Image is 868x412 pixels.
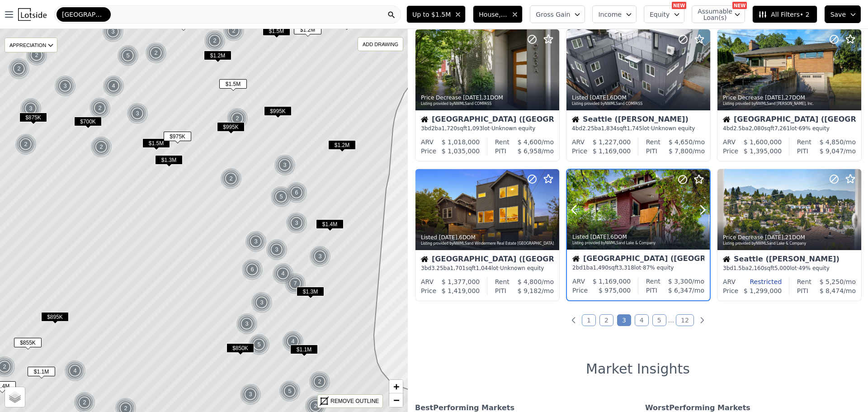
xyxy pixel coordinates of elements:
img: g1.png [103,75,125,97]
img: g1.png [90,136,113,158]
span: $1.4M [316,219,344,229]
span: $ 4,800 [518,278,542,285]
div: 3 [286,212,307,234]
button: Gross Gain [530,5,585,23]
img: House [421,116,428,123]
img: g1.png [284,273,307,294]
img: g1.png [248,334,270,355]
div: 5 [270,186,292,208]
span: $ 975,000 [599,287,631,294]
img: g1.png [241,259,264,280]
div: /mo [808,147,856,156]
a: Page 3 is your current page [617,314,631,326]
span: 1,720 [442,125,457,132]
span: $895K [41,312,69,322]
img: g1.png [117,45,139,66]
div: $1.1M [290,345,318,358]
div: ADD DRAWING [358,38,403,51]
div: Price [723,147,738,156]
div: 2 [220,168,242,189]
span: House, Multifamily [479,10,508,19]
div: $1.3M [297,287,324,300]
div: Rent [495,277,509,286]
div: $975K [164,132,191,145]
div: Rent [797,137,811,147]
div: Listing provided by NWMLS and [PERSON_NAME], Inc. [723,101,857,107]
div: ARV [723,137,736,147]
button: Save [825,5,861,23]
div: /mo [506,147,554,156]
div: 2 [90,136,112,158]
img: House [572,255,580,262]
a: Page 12 [676,314,694,326]
img: g1.png [15,133,37,155]
img: g1.png [236,313,258,335]
div: 4 bd 2.25 ba sqft lot · Unknown equity [572,125,705,132]
span: $ 1,377,000 [442,278,480,285]
span: $ 1,600,000 [744,138,782,146]
time: 2025-08-09 00:20 [463,95,481,101]
button: Assumable Loan(s) [692,5,745,23]
span: $ 3,300 [668,278,692,285]
img: g1.png [102,21,124,43]
span: $1.1M [290,345,318,354]
div: 3 [127,103,148,124]
span: 1,044 [476,265,491,271]
time: 2025-08-08 16:38 [765,234,783,241]
img: g1.png [282,331,304,352]
span: $ 1,299,000 [744,287,782,294]
time: 2025-08-08 20:07 [439,234,458,241]
div: Listed , 6 DOM [572,233,705,241]
div: Seattle ([PERSON_NAME]) [572,116,705,125]
div: Listing provided by NWMLS and Lake & Company [572,241,705,246]
button: House, Multifamily [473,5,523,23]
img: g1.png [279,380,301,402]
div: $1.2M [328,140,356,153]
div: 5 [279,380,301,402]
div: Listed , 6 DOM [572,94,706,101]
span: 5,000 [774,265,790,271]
div: $700K [74,117,102,130]
span: Income [598,10,622,19]
div: Price Decrease , 21 DOM [723,234,857,241]
span: 1,745 [627,125,642,132]
span: $ 5,250 [820,278,844,285]
a: Listed [DATE],6DOMListing provided byNWMLSand COMPASSHouseSeattle ([PERSON_NAME])4bd2.25ba1,834sq... [566,29,710,161]
span: $ 4,650 [669,138,693,146]
img: g1.png [26,44,48,66]
span: $1.2M [328,140,356,150]
div: $1.2M [204,51,231,64]
div: 4 [103,75,124,97]
div: /mo [811,137,856,147]
span: $ 7,800 [669,147,693,155]
span: Up to $1.5M [412,10,451,19]
span: 3,318 [618,265,634,271]
div: Listed , 6 DOM [421,234,555,241]
div: Price Decrease , 31 DOM [421,94,555,101]
span: Gross Gain [536,10,570,19]
span: $1.2M [204,51,231,60]
div: REMOVE OUTLINE [330,397,379,405]
span: 2,080 [749,125,764,132]
div: 2 [15,133,37,155]
div: 3 [309,246,331,267]
div: Restricted [736,277,782,286]
a: Listed [DATE],6DOMListing provided byNWMLSand Windermere Real Estate [GEOGRAPHIC_DATA]House[GEOGR... [415,169,559,302]
div: /mo [509,277,554,286]
div: NEW [672,2,686,9]
div: 2 [26,44,47,66]
span: $995K [264,106,292,116]
span: $ 1,018,000 [442,138,480,146]
div: PITI [797,286,808,295]
div: PITI [646,147,657,156]
div: ARV [421,137,434,147]
ul: Pagination [408,316,868,325]
div: $1.1M [28,367,55,380]
div: [GEOGRAPHIC_DATA] ([GEOGRAPHIC_DATA]) [723,116,856,125]
span: − [393,394,399,406]
a: Layers [5,387,25,407]
img: House [572,116,579,123]
div: 3 [274,154,296,176]
div: 3 [20,98,42,119]
img: House [723,116,730,123]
